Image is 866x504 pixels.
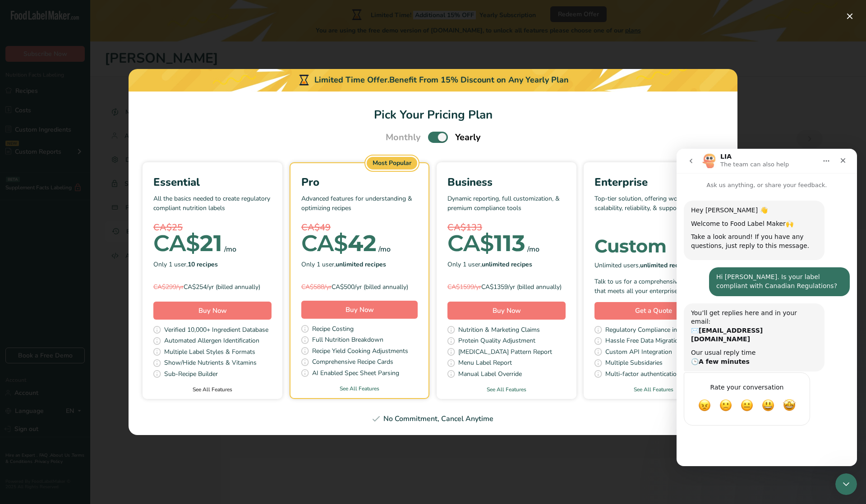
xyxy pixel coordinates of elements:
div: Benefit From 15% Discount on Any Yearly Plan [389,74,569,86]
b: unlimited recipes [482,260,532,269]
a: See All Features [584,385,723,394]
span: CA$299/yr [153,283,184,291]
span: Only 1 user, [301,260,386,269]
span: Manual Label Override [458,369,522,380]
div: /mo [224,244,236,255]
div: CA$49 [301,221,418,234]
div: CA$1359/yr (billed annually) [447,282,566,292]
div: CA$254/yr (billed annually) [153,282,272,292]
p: Advanced features for understanding & optimizing recipes [301,194,418,221]
span: Multi-factor authentication [605,369,680,380]
p: Dynamic reporting, full customization, & premium compliance tools [447,194,566,221]
span: Multiple Subsidaries [605,358,663,369]
span: Unlimited users, [594,261,691,270]
span: Yearly [455,131,481,144]
span: Custom API Integration [605,347,672,358]
h1: Pick Your Pricing Plan [139,106,727,124]
span: Get a Quote [635,306,672,316]
span: Monthly [386,131,421,144]
div: Pro [301,174,418,190]
div: Talk to us for a comprehensive solution that meets all your enterprise needs [594,277,713,296]
span: Nutrition & Marketing Claims [458,325,540,336]
div: Enterprise [594,174,713,190]
b: 10 recipes [188,260,218,269]
a: See All Features [437,385,576,394]
div: CA$133 [447,221,566,234]
span: Buy Now [493,306,521,315]
p: Top-tier solution, offering world Class scalability, reliability, & support [594,194,713,221]
span: CA$588/yr [301,283,332,291]
span: CA$ [447,229,494,257]
span: Sub-Recipe Builder [164,369,218,380]
button: Buy Now [301,301,418,319]
span: Regulatory Compliance in 8+ Markets [605,325,710,336]
span: Full Nutrition Breakdown [312,335,383,346]
span: Menu Label Report [458,358,512,369]
span: AI Enabled Spec Sheet Parsing [312,368,399,380]
div: CA$500/yr (billed annually) [301,282,418,292]
span: [MEDICAL_DATA] Pattern Report [458,347,552,358]
div: 21 [153,234,222,252]
button: Buy Now [447,302,566,320]
span: CA$ [153,229,200,257]
span: Recipe Costing [312,324,354,335]
b: unlimited recipes [640,261,691,270]
a: See All Features [143,385,282,394]
div: CA$25 [153,221,272,234]
span: Only 1 user, [447,260,532,269]
span: Show/Hide Nutrients & Vitamins [164,358,257,369]
div: Most Popular [367,157,417,170]
span: Recipe Yield Cooking Adjustments [312,346,408,357]
div: Essential [153,174,272,190]
a: See All Features [290,385,428,393]
div: Limited Time Offer. [129,69,737,92]
span: CA$ [301,229,348,257]
div: Business [447,174,566,190]
div: 42 [301,234,377,252]
button: Buy Now [153,302,272,320]
div: /mo [378,244,391,255]
div: /mo [527,244,539,255]
span: Only 1 user, [153,260,218,269]
b: unlimited recipes [336,260,386,269]
span: Protein Quality Adjustment [458,336,535,347]
span: Verified 10,000+ Ingredient Database [164,325,268,336]
span: Comprehensive Recipe Cards [312,357,393,368]
iframe: Intercom live chat [835,473,857,495]
iframe: Intercom live chat [677,149,857,466]
span: Buy Now [198,306,227,315]
span: Multiple Label Styles & Formats [164,347,255,358]
p: All the basics needed to create regulatory compliant nutrition labels [153,194,272,221]
span: Hassle Free Data Migration [605,336,682,347]
div: Custom [594,237,713,255]
span: Buy Now [345,305,374,314]
span: CA$1599/yr [447,283,481,291]
a: Get a Quote [594,302,713,320]
span: Automated Allergen Identification [164,336,259,347]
